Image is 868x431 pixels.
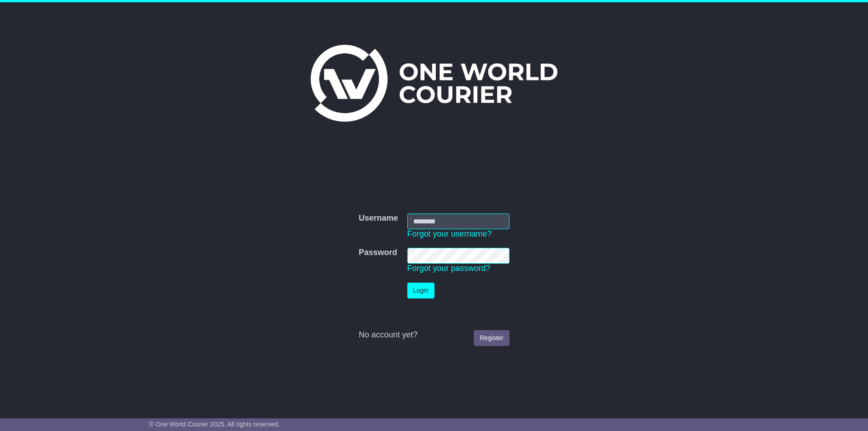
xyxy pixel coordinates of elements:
label: Username [359,213,398,223]
span: © One World Courier 2025. All rights reserved. [149,421,280,428]
label: Password [359,248,397,258]
button: Login [407,283,434,298]
a: Forgot your username? [407,229,492,238]
img: One World [311,45,557,122]
div: No account yet? [359,330,509,340]
a: Forgot your password? [407,264,491,273]
a: Register [474,330,509,346]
